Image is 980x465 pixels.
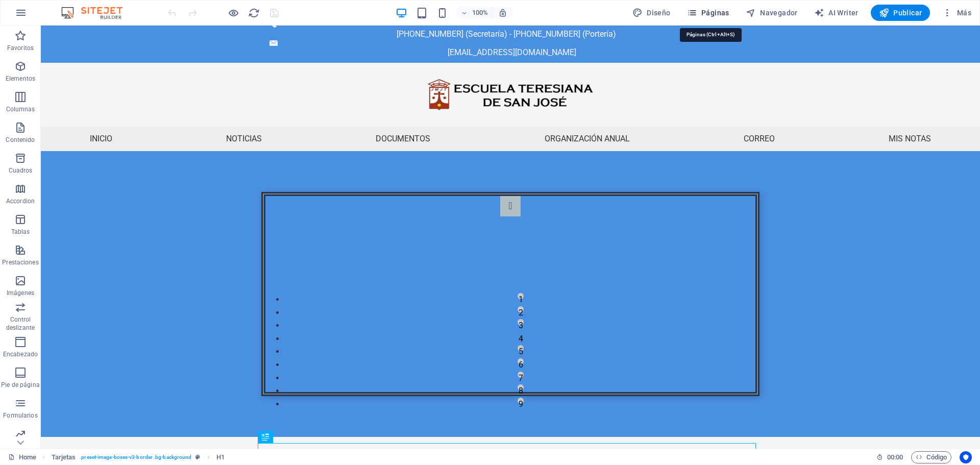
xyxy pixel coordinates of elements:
[227,7,239,19] button: Haz clic para salir del modo de previsualización y seguir editando
[8,451,36,463] a: Haz clic para cancelar la selección y doble clic para abrir páginas
[942,8,971,18] span: Más
[6,75,35,83] p: Elementos
[6,105,35,113] p: Columnas
[472,7,488,19] h6: 100%
[477,293,483,300] button: 3
[687,8,729,18] span: Páginas
[810,5,863,21] button: AI Writer
[59,7,135,19] img: Editor Logo
[683,5,733,21] button: Páginas
[220,126,719,411] div: Image Slider
[248,7,260,19] i: Volver a cargar página
[911,451,951,463] button: Código
[3,411,37,420] p: Formularios
[6,197,35,205] p: Accordion
[938,5,975,21] button: Más
[477,359,483,365] button: 8
[6,136,35,144] p: Contenido
[742,5,802,21] button: Navegador
[477,307,483,313] button: 4
[628,5,675,21] button: Diseño
[628,5,675,21] div: Diseño (Ctrl+Alt+Y)
[52,451,225,463] nav: breadcrumb
[11,228,30,236] p: Tablas
[894,453,896,461] span: :
[477,372,483,378] button: 9
[960,451,972,463] button: Usercentrics
[3,350,38,358] p: Encabezado
[814,8,859,18] span: AI Writer
[916,451,947,463] span: Código
[1,381,39,389] p: Pie de página
[477,346,483,352] button: 7
[746,8,798,18] span: Navegador
[876,451,903,463] h6: Tiempo de la sesión
[498,8,507,17] i: Al redimensionar, ajustar el nivel de zoom automáticamente para ajustarse al dispositivo elegido.
[477,320,483,326] button: 5
[7,44,34,52] p: Favoritos
[632,8,671,18] span: Diseño
[52,451,76,463] span: Haz clic para seleccionar y doble clic para editar
[879,8,922,18] span: Publicar
[195,454,200,460] i: Este elemento es un preajuste personalizable
[887,451,903,463] span: 00 00
[456,7,493,19] button: 100%
[477,267,483,274] button: 1
[477,333,483,339] button: 6
[7,289,34,297] p: Imágenes
[80,451,191,463] span: . preset-image-boxes-v3-border .bg-background
[248,7,260,19] button: reload
[871,5,930,21] button: Publicar
[9,166,33,175] p: Cuadros
[216,451,225,463] span: Haz clic para seleccionar y doble clic para editar
[477,281,483,287] button: 2
[2,258,38,266] p: Prestaciones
